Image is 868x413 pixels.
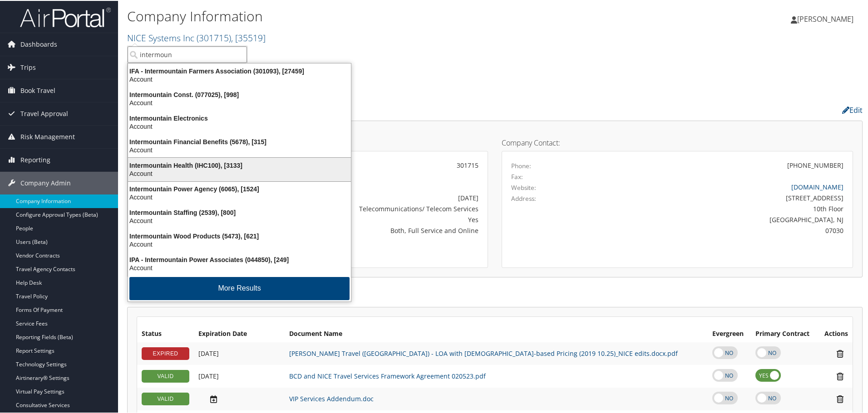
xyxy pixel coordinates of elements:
[261,203,478,213] div: Telecommunications/ Telecom Services
[137,325,194,341] th: Status
[511,160,531,170] label: Phone:
[261,192,478,202] div: [DATE]
[129,276,350,299] button: More Results
[511,171,523,180] label: Fax:
[123,145,356,153] div: Account
[502,138,853,146] h4: Company Contact:
[289,371,486,379] a: BCD and NICE Travel Services Framework Agreement 020523.pdf
[20,102,68,124] span: Travel Approval
[123,98,356,106] div: Account
[123,121,356,130] div: Account
[708,325,751,341] th: Evergreen
[20,125,75,147] span: Risk Management
[198,348,219,357] span: [DATE]
[127,101,613,117] h2: Company Profile:
[231,31,266,43] span: , [ 35519 ]
[832,371,848,380] i: Remove Contract
[123,255,356,263] div: IPA - Intermountain Power Associates (044850), [249]
[797,13,853,23] span: [PERSON_NAME]
[261,160,478,169] div: 301715
[832,348,848,358] i: Remove Contract
[198,371,280,379] div: Add/Edit Date
[123,113,356,121] div: Intermountain Electronics
[128,45,247,62] input: Search Accounts
[832,394,848,403] i: Remove Contract
[142,369,189,382] div: VALID
[123,160,356,169] div: Intermountain Health (IHC100), [3133]
[20,55,36,78] span: Trips
[123,231,356,239] div: Intermountain Wood Products (5473), [621]
[261,214,478,224] div: Yes
[123,216,356,224] div: Account
[123,66,356,74] div: IFA - Intermountain Farmers Association (301093), [27459]
[598,192,844,202] div: [STREET_ADDRESS]
[787,160,843,169] div: [PHONE_NUMBER]
[198,394,280,403] div: Add/Edit Date
[127,6,617,25] h1: Company Information
[123,239,356,248] div: Account
[289,348,678,357] a: [PERSON_NAME] Travel ([GEOGRAPHIC_DATA]) - LOA with [DEMOGRAPHIC_DATA]-based Pricing (2019 10.25)...
[123,208,356,216] div: Intermountain Staffing (2539), [800]
[751,325,818,341] th: Primary Contract
[598,203,844,213] div: 10th Floor
[123,263,356,271] div: Account
[127,287,863,302] h2: Contracts:
[197,31,231,43] span: ( 301715 )
[20,32,57,55] span: Dashboards
[289,394,374,402] a: VIP Services Addendum.doc
[123,137,356,145] div: Intermountain Financial Benefits (5678), [315]
[123,169,356,177] div: Account
[123,192,356,200] div: Account
[261,225,478,234] div: Both, Full Service and Online
[20,171,71,194] span: Company Admin
[511,182,536,191] label: Website:
[842,104,863,114] a: Edit
[194,325,285,341] th: Expiration Date
[818,325,853,341] th: Actions
[142,346,189,359] div: EXPIRED
[791,182,843,190] a: [DOMAIN_NAME]
[123,90,356,98] div: Intermountain Const. (077025), [998]
[20,6,111,27] img: airportal-logo.png
[142,392,189,404] div: VALID
[127,31,266,43] a: NICE Systems Inc
[598,214,844,224] div: [GEOGRAPHIC_DATA], NJ
[123,74,356,83] div: Account
[198,349,280,357] div: Add/Edit Date
[198,371,219,379] span: [DATE]
[285,325,708,341] th: Document Name
[791,5,863,32] a: [PERSON_NAME]
[511,193,536,202] label: Address:
[598,225,844,234] div: 07030
[20,148,50,170] span: Reporting
[20,78,55,101] span: Book Travel
[123,184,356,192] div: Intermountain Power Agency (6065), [1524]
